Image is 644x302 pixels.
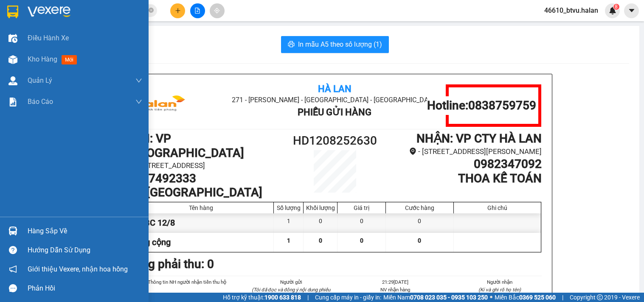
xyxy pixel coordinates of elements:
[190,3,205,18] button: file-add
[149,8,154,13] span: close-circle
[354,278,438,286] li: 21:29[DATE]
[135,77,142,84] span: down
[128,257,214,271] b: Tổng phải thu: 0
[340,204,383,211] div: Giá trị
[281,36,389,53] button: printerIn mẫu A5 theo số lượng (1)
[386,146,541,157] li: - [STREET_ADDRESS][PERSON_NAME]
[28,244,142,257] div: Hướng dẫn sử dụng
[62,55,77,64] span: mới
[28,264,128,274] span: Giới thiệu Vexere, nhận hoa hồng
[145,278,229,286] li: Thông tin NH người nhận tiền thu hộ
[319,237,322,244] span: 0
[28,225,142,238] div: Hàng sắp về
[409,148,416,155] span: environment
[418,237,421,244] span: 0
[609,7,616,14] img: icon-new-feature
[128,160,283,171] li: - [STREET_ADDRESS]
[28,96,53,107] span: Báo cáo
[149,7,154,15] span: close-circle
[478,287,521,293] i: (Kí và ghi rõ họ tên)
[8,34,17,43] img: warehouse-icon
[9,265,17,273] span: notification
[298,107,371,117] b: Phiếu Gửi Hàng
[214,8,220,14] span: aim
[354,286,438,294] li: NV nhận hàng
[8,55,17,64] img: warehouse-icon
[223,293,301,302] span: Hỗ trợ kỹ thuật:
[170,3,185,18] button: plus
[386,213,453,232] div: 0
[287,237,290,244] span: 1
[427,98,536,113] h1: Hotline: 0838759759
[28,75,52,86] span: Quản Lý
[131,237,171,247] span: Tổng cộng
[28,55,57,63] span: Kho hàng
[495,293,556,302] span: Miền Bắc
[416,131,542,145] b: NHẬN : VP CTY HÀ LAN
[288,41,295,49] span: printer
[537,5,605,16] span: 46610_btvu.halan
[315,293,381,302] span: Cung cấp máy in - giấy in:
[562,293,563,302] span: |
[597,294,603,300] span: copyright
[410,294,488,301] strong: 0708 023 035 - 0935 103 250
[298,39,382,50] span: In mẫu A5 theo số lượng (1)
[624,3,639,18] button: caret-down
[388,204,451,211] div: Cước hàng
[519,294,556,301] strong: 0369 525 060
[490,296,492,299] span: ⚪️
[135,98,142,105] span: down
[456,204,539,211] div: Ghi chú
[337,213,386,232] div: 0
[615,4,618,10] span: 8
[304,213,337,232] div: 0
[307,293,309,302] span: |
[9,284,17,292] span: message
[628,7,636,14] span: caret-down
[131,204,272,211] div: Tên hàng
[383,293,488,302] span: Miền Nam
[9,246,17,254] span: question-circle
[249,278,333,286] li: Người gửi
[360,237,363,244] span: 0
[318,84,352,94] b: Hà Lan
[128,171,283,186] h1: 0827492333
[8,76,17,85] img: warehouse-icon
[210,3,225,18] button: aim
[8,226,17,235] img: warehouse-icon
[129,213,274,232] div: PB BC 12/8
[274,213,304,232] div: 1
[306,204,335,211] div: Khối lượng
[194,8,200,14] span: file-add
[8,98,17,106] img: solution-icon
[283,131,387,150] h1: HD1208252630
[7,6,18,18] img: logo-vxr
[28,282,142,295] div: Phản hồi
[613,4,619,10] sup: 8
[175,8,181,14] span: plus
[386,171,541,186] h1: THOA KẾ TOÁN
[386,157,541,171] h1: 0982347092
[197,95,472,105] li: 271 - [PERSON_NAME] - [GEOGRAPHIC_DATA] - [GEOGRAPHIC_DATA]
[458,278,542,286] li: Người nhận
[128,185,283,200] h1: VP [GEOGRAPHIC_DATA]
[128,131,244,160] b: GỬI : VP [GEOGRAPHIC_DATA]
[252,287,330,300] i: (Tôi đã đọc và đồng ý nội dung phiếu gửi hàng)
[28,33,69,43] span: Điều hành xe
[128,84,192,127] img: logo.jpg
[264,294,301,301] strong: 1900 633 818
[276,204,301,211] div: Số lượng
